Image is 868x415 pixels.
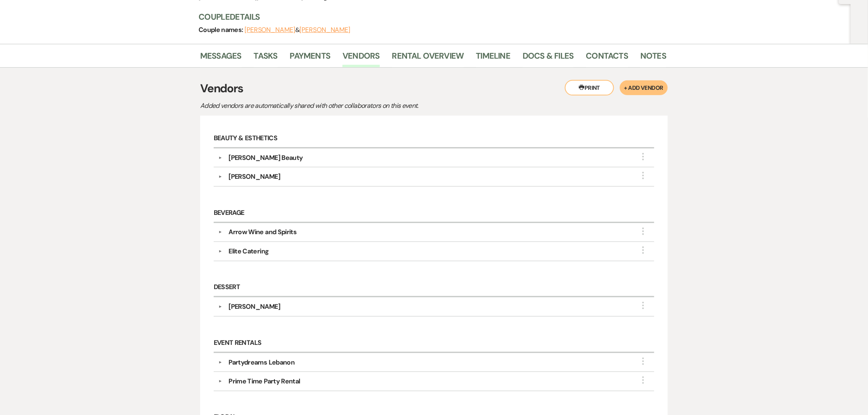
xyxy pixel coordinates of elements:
[200,80,668,97] h3: Vendors
[476,49,511,67] a: Timeline
[214,204,654,223] h6: Beverage
[228,302,280,312] div: [PERSON_NAME]
[228,172,280,182] div: [PERSON_NAME]
[228,246,269,256] div: Elite Catering
[299,27,350,33] button: [PERSON_NAME]
[290,49,331,67] a: Payments
[620,80,668,95] button: + Add Vendor
[640,49,666,67] a: Notes
[200,100,487,111] p: Added vendors are automatically shared with other collaborators on this event.
[215,249,225,253] button: ▼
[200,49,242,67] a: Messages
[586,49,628,67] a: Contacts
[254,49,278,67] a: Tasks
[215,230,225,234] button: ▼
[523,49,573,67] a: Docs & Files
[228,227,297,237] div: Arrow Wine and Spirits
[214,278,654,298] h6: Dessert
[343,49,379,67] a: Vendors
[214,129,654,148] h6: Beauty & Esthetics
[215,360,225,365] button: ▼
[215,175,225,179] button: ▼
[214,334,654,353] h6: Event Rentals
[228,153,303,163] div: [PERSON_NAME] Beauty
[244,27,295,33] button: [PERSON_NAME]
[392,49,464,67] a: Rental Overview
[199,11,658,23] h3: Couple Details
[215,156,225,160] button: ▼
[228,376,300,386] div: Prime Time Party Rental
[244,26,350,34] span: &
[228,358,295,367] div: Partydreams Lebanon
[199,25,244,34] span: Couple names:
[565,80,614,96] button: Print
[215,379,225,383] button: ▼
[215,305,225,309] button: ▼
